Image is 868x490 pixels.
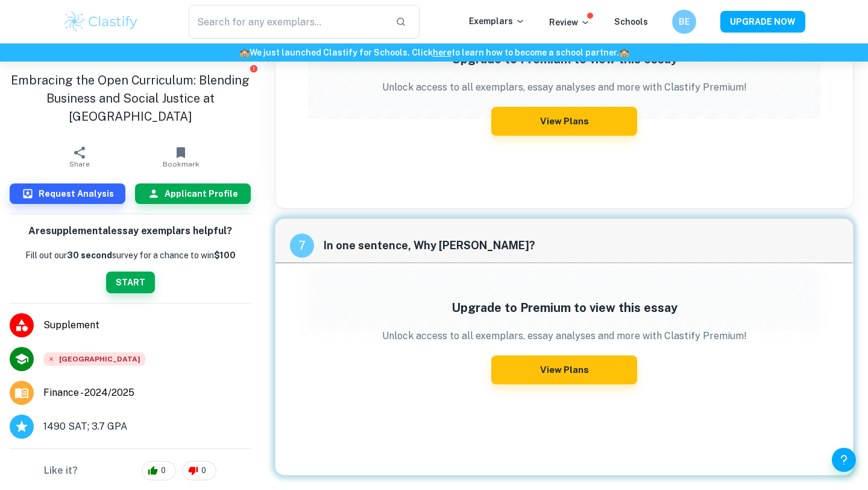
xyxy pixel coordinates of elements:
[63,10,139,34] img: Clastify logo
[491,107,637,136] button: View Plans
[720,11,805,33] button: UPGRADE NOW
[130,140,231,174] button: Bookmark
[382,80,747,95] p: Unlock access to all exemplars, essay analyses and more with Clastify Premium!
[382,329,747,343] p: Unlock access to all exemplars, essay analyses and more with Clastify Premium!
[69,160,90,168] span: Share
[163,160,200,168] span: Bookmark
[25,249,236,262] p: Fill out our survey for a chance to win
[43,419,127,434] span: 1490 SAT; 3.7 GPA
[214,250,236,260] strong: $100
[195,465,213,477] span: 0
[382,299,747,317] h5: Upgrade to Premium to view this essay
[832,448,856,472] button: Help and Feedback
[154,465,172,477] span: 0
[43,352,145,366] span: [GEOGRAPHIC_DATA]
[491,355,637,384] button: View Plans
[106,272,155,293] button: START
[43,386,134,400] span: Finance - 2024/2025
[189,5,386,39] input: Search for any exemplars...
[135,183,251,204] button: Applicant Profile
[39,187,114,200] h6: Request Analysis
[2,46,866,59] h6: We just launched Clastify for Schools. Click to learn how to become a school partner.
[29,140,130,174] button: Share
[10,71,251,126] h1: Embracing the Open Curriculum: Blending Business and Social Justice at [GEOGRAPHIC_DATA]
[672,10,696,34] button: BE
[165,187,238,200] h6: Applicant Profile
[324,237,838,254] span: In one sentence, Why [PERSON_NAME]?
[433,48,451,57] a: here
[44,463,78,478] h6: Like it?
[619,48,629,57] span: 🏫
[469,14,525,28] p: Exemplars
[43,386,144,400] a: Major and Application Year
[678,15,691,28] h6: BE
[239,48,250,57] span: 🏫
[290,234,314,258] div: recipe
[549,16,590,29] p: Review
[10,183,125,204] button: Request Analysis
[28,224,232,239] h6: Are supplemental essay exemplars helpful?
[43,318,251,332] span: Supplement
[67,250,112,260] b: 30 second
[249,64,258,73] button: Report issue
[614,17,648,27] a: Schools
[43,352,145,366] div: Rejected: Brown University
